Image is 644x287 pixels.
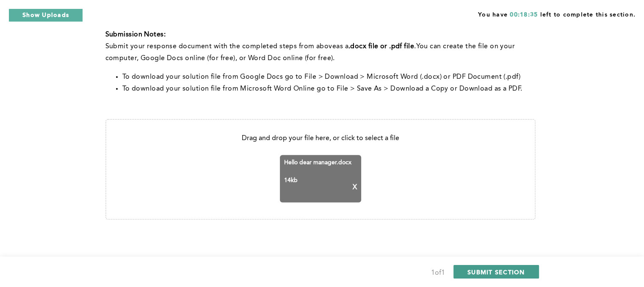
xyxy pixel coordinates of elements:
[284,159,357,166] span: Hello dear manager.docx
[336,43,348,50] span: as a
[414,43,416,50] span: .
[431,267,445,279] div: 1 of 1
[353,184,357,191] p: X
[122,83,536,95] li: To download your solution file from Microsoft Word Online go to File > Save As > Download a Copy ...
[478,8,636,19] span: You have left to complete this section.
[453,265,539,279] button: SUBMIT SECTION
[348,43,414,50] strong: .docx file or .pdf file
[467,268,525,276] span: SUBMIT SECTION
[284,177,298,198] span: 14 kb
[105,41,536,64] p: with the completed steps from above You can create the file on your computer, Google Docs online ...
[8,8,83,22] button: Show Uploads
[510,12,538,18] span: 00:18:35
[105,43,214,50] span: Submit your response document
[122,71,536,83] li: To download your solution file from Google Docs go to File > Download > Microsoft Word (.docx) or...
[105,31,166,38] strong: Submission Notes:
